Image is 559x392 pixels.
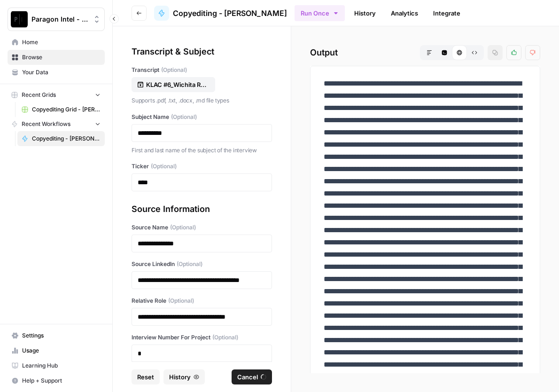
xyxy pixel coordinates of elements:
button: History [163,369,205,384]
a: Analytics [385,6,424,21]
span: Recent Grids [22,91,56,99]
span: Your Data [22,68,101,77]
span: (Optional) [151,162,177,171]
img: Paragon Intel - Copyediting Logo [11,11,28,28]
span: Cancel [237,372,258,382]
label: Interview Number For Project [132,333,272,342]
span: Home [22,38,101,47]
button: KLAC #6_Wichita Raw Transcript.docx [132,77,215,92]
span: (Optional) [170,223,196,232]
button: Run Once [295,5,345,21]
a: Copyediting Grid - [PERSON_NAME] [17,102,105,117]
div: Transcript & Subject [132,45,272,58]
a: Integrate [427,6,466,21]
p: KLAC #6_Wichita Raw Transcript.docx [146,80,206,89]
p: First and last name of the subject of the interview [132,146,272,155]
div: Source Information [132,203,272,216]
label: Source LinkedIn [132,260,272,268]
span: (Optional) [161,66,187,74]
a: Copyediting - [PERSON_NAME] [154,6,287,21]
p: Supports .pdf, .txt, .docx, .md file types [132,96,272,105]
button: Help + Support [8,373,105,388]
a: Usage [8,343,105,358]
button: Recent Workflows [8,117,105,131]
label: Relative Role [132,297,272,305]
span: History [169,372,191,382]
span: Recent Workflows [22,120,70,128]
a: Home [8,35,105,50]
button: Reset [132,369,160,384]
a: Your Data [8,65,105,80]
span: Reset [137,372,154,382]
span: (Optional) [177,260,202,268]
a: Browse [8,50,105,65]
button: Cancel [232,369,272,384]
span: Copyediting - [PERSON_NAME] [173,8,287,19]
span: Browse [22,53,101,62]
span: Learning Hub [22,361,101,370]
label: Source Name [132,223,272,232]
span: Copyediting - [PERSON_NAME] [32,134,101,143]
span: Paragon Intel - Copyediting [31,15,88,24]
button: Recent Grids [8,88,105,102]
span: (Optional) [168,297,194,305]
span: (Optional) [171,113,197,121]
h2: Output [310,45,540,60]
a: History [349,6,381,21]
a: Settings [8,328,105,343]
span: Usage [22,346,101,355]
label: Subject Name [132,113,272,121]
span: (Optional) [212,333,238,342]
label: Transcript [132,66,272,74]
span: Copyediting Grid - [PERSON_NAME] [32,105,101,114]
a: Learning Hub [8,358,105,373]
label: Ticker [132,162,272,171]
span: Help + Support [22,376,101,385]
button: Workspace: Paragon Intel - Copyediting [8,8,105,31]
span: Settings [22,331,101,340]
a: Copyediting - [PERSON_NAME] [17,131,105,146]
